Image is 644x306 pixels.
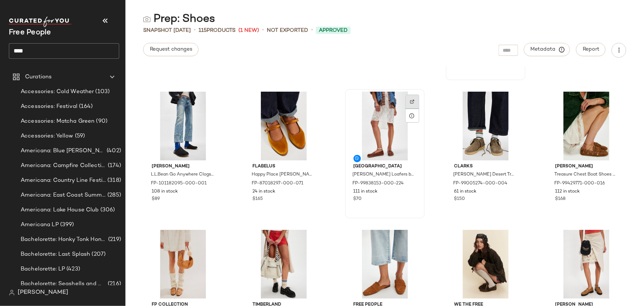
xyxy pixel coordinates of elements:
[106,176,121,185] span: (318)
[78,102,93,111] span: (164)
[549,230,624,299] img: 79740460_020_a
[152,188,178,195] span: 108 in stock
[21,176,106,185] span: Americana: Country Line Festival
[21,265,65,273] span: Bachelorette: LP
[252,171,314,178] span: Happy Place [PERSON_NAME] [PERSON_NAME] by [PERSON_NAME] at Free People in Yellow, Size: EU 41
[252,163,315,170] span: Flabelus
[252,188,275,195] span: 24 in stock
[582,47,599,52] span: Report
[59,221,74,229] span: (399)
[152,196,160,203] span: $89
[21,147,105,155] span: Americana: Blue [PERSON_NAME] Baby
[530,46,564,53] span: Metadata
[21,280,106,288] span: Bachelorette: Seashells and Wedding Bells
[25,73,52,81] span: Curations
[21,117,95,126] span: Accessories: Matcha Green
[90,250,106,259] span: (207)
[152,163,214,170] span: [PERSON_NAME]
[524,43,570,56] button: Metadata
[454,188,477,195] span: 61 in stock
[319,27,348,34] span: Approved
[65,265,80,273] span: (423)
[21,132,73,140] span: Accessories: Yellow
[354,196,362,203] span: $70
[354,188,378,195] span: 111 in stock
[143,16,151,23] img: svg%3e
[106,280,121,288] span: (216)
[105,147,121,155] span: (402)
[353,171,416,178] span: [PERSON_NAME] Loafers by Seychelles at Free People in [GEOGRAPHIC_DATA], Size: US 6.5
[311,26,313,35] span: •
[555,196,565,203] span: $168
[549,92,624,160] img: 99429771_016_a
[146,92,220,160] img: 101182095_001_a
[448,230,523,299] img: 96984893_030_0
[554,180,605,187] span: FP-99429771-000-016
[448,92,523,160] img: 99005274_004_a
[94,88,110,96] span: (103)
[143,43,199,56] button: Request changes
[354,163,416,170] span: [GEOGRAPHIC_DATA]
[410,99,414,104] img: svg%3e
[454,180,508,187] span: FP-99005274-000-004
[21,88,94,96] span: Accessories: Cold Weather
[454,171,516,178] span: [PERSON_NAME] Desert Trek Fringe Boots at Free People in [GEOGRAPHIC_DATA], Size: US 7.5
[21,102,78,111] span: Accessories: Festival
[9,29,51,37] span: Current Company Name
[143,27,191,34] span: Snapshot [DATE]
[107,235,121,244] span: (219)
[199,27,235,34] div: Products
[106,161,121,170] span: (174)
[146,230,220,299] img: 81306110_024_0
[348,230,422,299] img: 93139764_023_a
[267,27,308,34] span: Not Exported
[151,180,207,187] span: FP-101182095-000-001
[9,17,72,27] img: cfy_white_logo.C9jOOHJF.svg
[238,27,259,34] span: (1 New)
[21,161,106,170] span: Americana: Campfire Collective
[252,180,303,187] span: FP-87018297-000-071
[199,28,207,33] span: 115
[21,191,106,200] span: Americana: East Coast Summer
[247,230,321,299] img: 91682906_001_a
[247,92,321,160] img: 87018297_071_a
[73,132,85,140] span: (59)
[555,188,580,195] span: 112 in stock
[252,196,263,203] span: $165
[21,206,99,214] span: Americana: Lake House Club
[21,250,90,259] span: Bachelorette: Last Splash
[576,43,606,56] button: Report
[454,196,465,203] span: $150
[262,26,264,35] span: •
[21,221,59,229] span: Americana LP
[353,180,404,187] span: FP-99838153-000-224
[18,288,68,297] span: [PERSON_NAME]
[9,290,15,296] img: svg%3e
[21,235,107,244] span: Bachelorette: Honky Tonk Honey
[143,12,215,27] div: Prep: Shoes
[348,92,422,160] img: 99838153_224_a
[149,47,192,52] span: Request changes
[554,171,617,178] span: Treasure Chest Boat Shoes by [PERSON_NAME] at Free People in [GEOGRAPHIC_DATA], Size: US 7.5
[555,163,618,170] span: [PERSON_NAME]
[454,163,517,170] span: Clarks
[95,117,108,126] span: (90)
[106,191,121,200] span: (285)
[99,206,115,214] span: (306)
[151,171,214,178] span: L.L.Bean Go Anywhere Clogs at Free People in Black, Size: US 11
[194,26,196,35] span: •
